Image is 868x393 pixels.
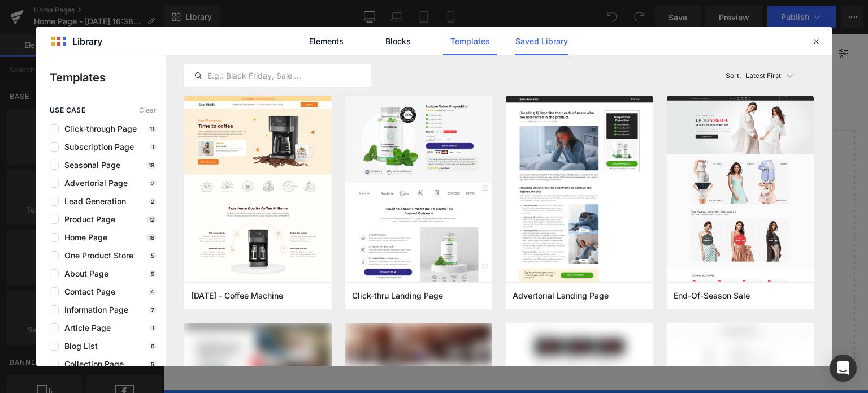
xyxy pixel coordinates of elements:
span: Subscription Page [59,142,134,152]
span: Click-through Page [59,124,137,133]
span: Collection Page [59,360,124,369]
p: 5 [149,252,157,259]
span: Advertorial Page [59,179,128,188]
p: 11 [147,126,157,132]
a: Templates [443,27,497,55]
span: One Product Store [59,251,133,260]
p: 4 [148,288,157,295]
p: 7 [149,306,157,313]
p: Latest First [745,71,781,81]
a: Elements [300,27,353,55]
p: 2 [149,180,157,187]
span: Blog List [59,342,98,351]
span: Article Page [59,323,111,332]
p: 12 [146,216,157,223]
span: Advertorial Landing Page [513,291,609,301]
input: E.g.: Black Friday, Sale,... [185,69,371,83]
a: Catalog [108,11,143,29]
p: 5 [149,361,157,368]
a: Wokiee [19,7,65,30]
a: Blocks [371,27,425,55]
button: Latest FirstSort:Latest First [721,64,814,87]
h2: Wokiee [19,15,65,30]
p: 5 [149,270,157,277]
span: End-Of-Season Sale [674,291,750,301]
span: About Page [59,269,108,278]
span: Product Page [59,215,115,224]
p: 1 [150,144,157,150]
a: Saved Library [515,27,568,55]
span: use case [50,106,85,114]
span: Home Page [59,233,107,242]
p: 2 [149,198,157,205]
p: 1 [150,325,157,331]
p: or Drag & Drop elements from left sidebar [32,292,674,300]
p: Templates [50,69,166,86]
span: Click-thru Landing Page [352,291,443,301]
p: Start building your page [32,123,674,136]
a: Home [77,11,108,29]
p: 0 [149,343,157,349]
p: 18 [146,162,157,169]
span: Thanksgiving - Coffee Machine [191,291,283,301]
a: Explore Template [302,261,403,283]
span: Clear [139,106,157,114]
span: Catalog [112,16,138,24]
span: Sort: [726,72,741,80]
span: Lead Generation [59,197,126,206]
span: Contact [147,16,175,24]
a: Contact [143,11,175,29]
p: 18 [146,234,157,241]
span: Contact Page [59,287,115,296]
div: Open Intercom Messenger [830,355,857,382]
span: Information Page [59,305,128,314]
span: Seasonal Page [59,161,120,170]
span: Home [84,16,103,24]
